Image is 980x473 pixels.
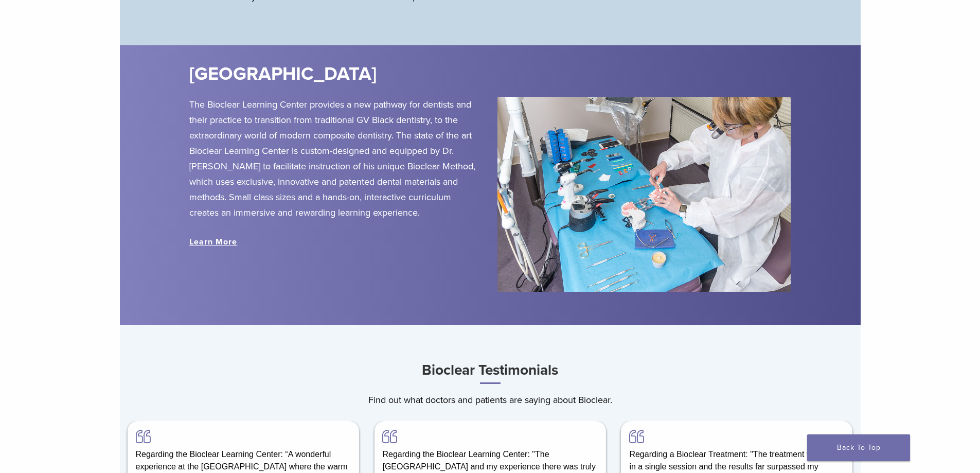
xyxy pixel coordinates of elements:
h3: Bioclear Testimonials [120,358,861,384]
p: The Bioclear Learning Center provides a new pathway for dentists and their practice to transition... [189,97,482,220]
a: Back To Top [807,434,910,461]
h2: [GEOGRAPHIC_DATA] [189,62,551,86]
p: Find out what doctors and patients are saying about Bioclear. [120,392,861,408]
a: Learn More [189,237,237,247]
